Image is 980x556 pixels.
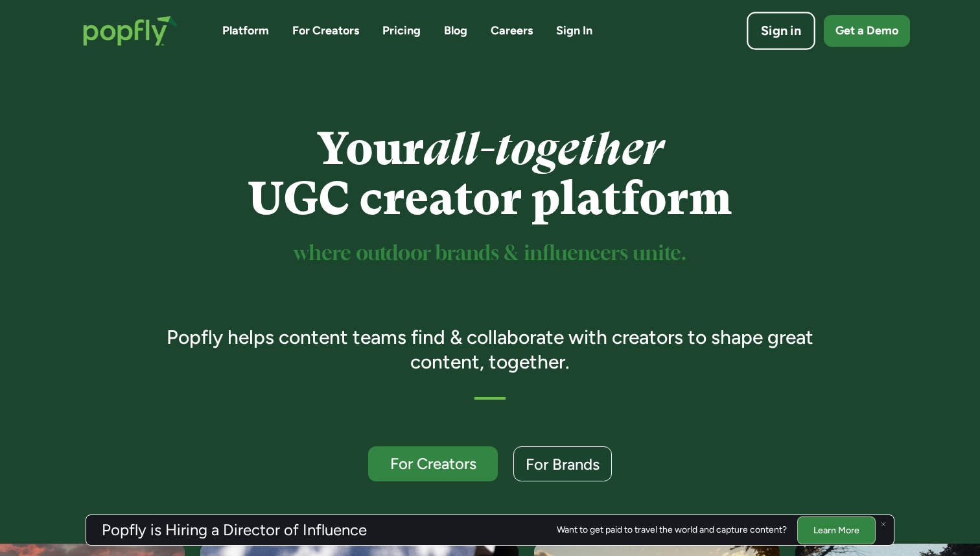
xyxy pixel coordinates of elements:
[513,446,612,481] a: For Brands
[382,23,421,39] a: Pricing
[444,23,467,39] a: Blog
[797,516,876,544] a: Learn More
[526,456,600,472] div: For Brands
[148,124,832,224] h1: Your UGC creator platform
[824,15,910,47] a: Get a Demo
[835,23,898,39] div: Get a Demo
[424,123,663,175] em: all-together
[761,22,801,40] div: Sign in
[102,522,367,538] h3: Popfly is Hiring a Director of Influence
[70,3,191,59] a: home
[556,23,592,39] a: Sign In
[292,23,359,39] a: For Creators
[380,455,486,472] div: For Creators
[747,12,815,50] a: Sign in
[557,525,787,535] div: Want to get paid to travel the world and capture content?
[148,325,832,374] h3: Popfly helps content teams find & collaborate with creators to shape great content, together.
[294,244,686,264] sup: where outdoor brands & influencers unite.
[368,446,498,481] a: For Creators
[491,23,533,39] a: Careers
[222,23,269,39] a: Platform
